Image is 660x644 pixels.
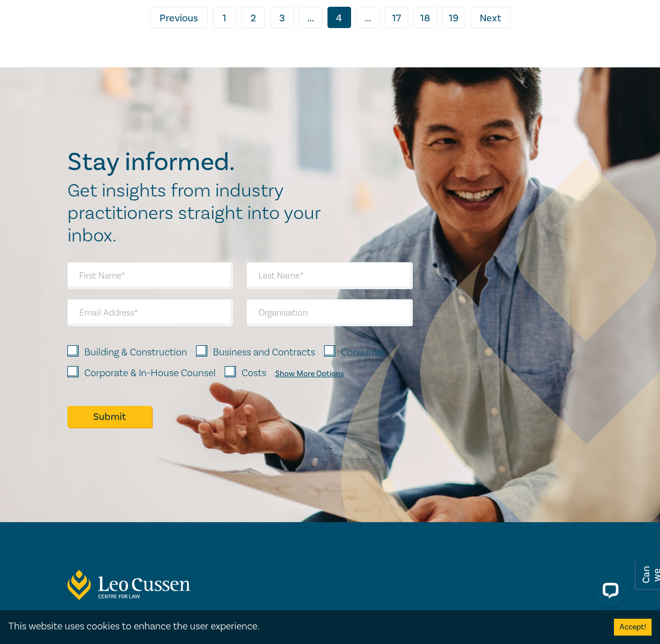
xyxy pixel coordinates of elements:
a: Next [471,7,511,28]
label: Business and Contracts [213,345,315,360]
span: ... [299,7,322,28]
span: Next [480,11,501,26]
h2: Get insights from industry practitioners straight into your inbox. [67,180,333,247]
a: 4 [327,7,351,28]
span: ... [356,7,380,28]
iframe: LiveChat chat widget [585,569,632,616]
h2: Stay informed. [67,148,333,177]
label: Consumer [341,345,386,360]
input: Email Address* [67,299,234,326]
label: Costs [242,366,266,381]
label: Corporate & In-House Counsel [84,366,216,381]
button: Accept cookies [614,619,652,636]
div: This website uses cookies to enhance the user experience. [8,619,597,634]
button: Submit [67,406,152,427]
input: First Name* [67,262,234,289]
input: Organisation [247,299,413,326]
a: Previous [150,7,208,28]
span: Previous [160,11,198,26]
label: Building & Construction [84,345,187,360]
a: 17 [385,7,408,28]
a: 2 [242,7,265,28]
a: 19 [442,7,466,28]
input: Last Name* [247,262,413,289]
a: 18 [413,7,437,28]
a: 1 [213,7,236,28]
a: 3 [270,7,294,28]
div: Show More Options [275,369,344,378]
